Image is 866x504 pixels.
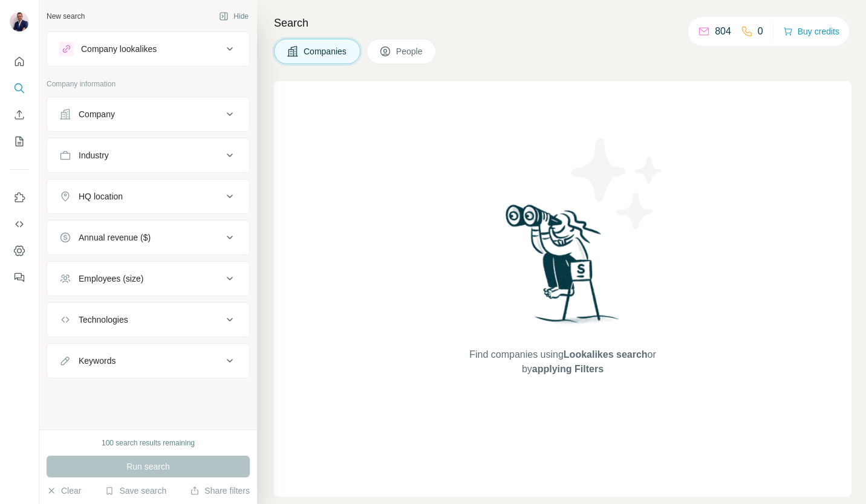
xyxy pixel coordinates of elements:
[79,231,151,244] div: Annual revenue ($)
[47,264,249,293] button: Employees (size)
[79,190,123,202] div: HQ location
[466,347,659,376] span: Find companies using or by
[79,273,143,285] div: Employees (size)
[79,355,116,367] div: Keywords
[47,34,249,63] button: Company lookalikes
[500,201,626,336] img: Surfe Illustration - Woman searching with binoculars
[532,364,604,374] span: applying Filters
[79,108,115,120] div: Company
[47,346,249,375] button: Keywords
[758,24,763,39] p: 0
[47,223,249,252] button: Annual revenue ($)
[79,314,128,326] div: Technologies
[47,100,249,129] button: Company
[10,131,29,152] button: My lists
[10,240,29,262] button: Dashboard
[274,15,851,31] h4: Search
[396,45,424,57] span: People
[47,79,250,89] p: Company information
[47,141,249,170] button: Industry
[47,11,85,22] div: New search
[81,43,157,55] div: Company lookalikes
[10,267,29,288] button: Feedback
[105,485,166,497] button: Save search
[10,213,29,235] button: Use Surfe API
[304,45,348,57] span: Companies
[10,12,29,31] img: Avatar
[10,77,29,99] button: Search
[10,187,29,208] button: Use Surfe on LinkedIn
[715,24,731,39] p: 804
[47,182,249,211] button: HQ location
[563,129,672,238] img: Surfe Illustration - Stars
[210,7,257,25] button: Hide
[783,23,839,40] button: Buy credits
[79,149,109,161] div: Industry
[564,349,648,360] span: Lookalikes search
[10,104,29,126] button: Enrich CSV
[102,438,195,448] div: 100 search results remaining
[47,305,249,334] button: Technologies
[190,485,250,497] button: Share filters
[10,51,29,73] button: Quick start
[47,485,81,497] button: Clear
